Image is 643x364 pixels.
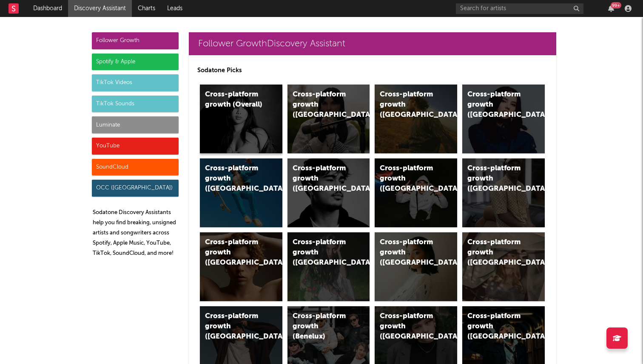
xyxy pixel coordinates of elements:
[467,237,525,268] div: Cross-platform growth ([GEOGRAPHIC_DATA])
[380,237,438,268] div: Cross-platform growth ([GEOGRAPHIC_DATA])
[293,237,350,268] div: Cross-platform growth ([GEOGRAPHIC_DATA])
[462,232,545,301] a: Cross-platform growth ([GEOGRAPHIC_DATA])
[293,164,350,194] div: Cross-platform growth ([GEOGRAPHIC_DATA])
[197,65,548,76] p: Sodatone Picks
[205,237,263,268] div: Cross-platform growth ([GEOGRAPHIC_DATA])
[611,2,621,8] div: 99 +
[92,74,179,91] div: TikTok Videos
[92,96,179,113] div: TikTok Sounds
[189,32,556,55] a: Follower GrowthDiscovery Assistant
[375,85,457,153] a: Cross-platform growth ([GEOGRAPHIC_DATA])
[92,138,179,155] div: YouTube
[92,180,179,197] div: OCC ([GEOGRAPHIC_DATA])
[92,159,179,176] div: SoundCloud
[462,158,545,227] a: Cross-platform growth ([GEOGRAPHIC_DATA])
[93,208,179,259] p: Sodatone Discovery Assistants help you find breaking, unsigned artists and songwriters across Spo...
[287,158,370,227] a: Cross-platform growth ([GEOGRAPHIC_DATA])
[380,311,438,342] div: Cross-platform growth ([GEOGRAPHIC_DATA])
[380,164,438,194] div: Cross-platform growth ([GEOGRAPHIC_DATA]/GSA)
[205,311,263,342] div: Cross-platform growth ([GEOGRAPHIC_DATA])
[380,90,438,120] div: Cross-platform growth ([GEOGRAPHIC_DATA])
[467,164,525,194] div: Cross-platform growth ([GEOGRAPHIC_DATA])
[293,311,350,342] div: Cross-platform growth (Benelux)
[608,5,614,12] button: 99+
[92,116,179,133] div: Luminate
[92,32,179,49] div: Follower Growth
[467,90,525,120] div: Cross-platform growth ([GEOGRAPHIC_DATA])
[456,3,583,14] input: Search for artists
[200,232,282,301] a: Cross-platform growth ([GEOGRAPHIC_DATA])
[205,164,263,194] div: Cross-platform growth ([GEOGRAPHIC_DATA])
[92,54,179,71] div: Spotify & Apple
[375,158,457,227] a: Cross-platform growth ([GEOGRAPHIC_DATA]/GSA)
[293,90,350,120] div: Cross-platform growth ([GEOGRAPHIC_DATA])
[467,311,525,342] div: Cross-platform growth ([GEOGRAPHIC_DATA])
[462,85,545,153] a: Cross-platform growth ([GEOGRAPHIC_DATA])
[287,85,370,153] a: Cross-platform growth ([GEOGRAPHIC_DATA])
[200,85,282,153] a: Cross-platform growth (Overall)
[287,232,370,301] a: Cross-platform growth ([GEOGRAPHIC_DATA])
[205,90,263,110] div: Cross-platform growth (Overall)
[375,232,457,301] a: Cross-platform growth ([GEOGRAPHIC_DATA])
[200,158,282,227] a: Cross-platform growth ([GEOGRAPHIC_DATA])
